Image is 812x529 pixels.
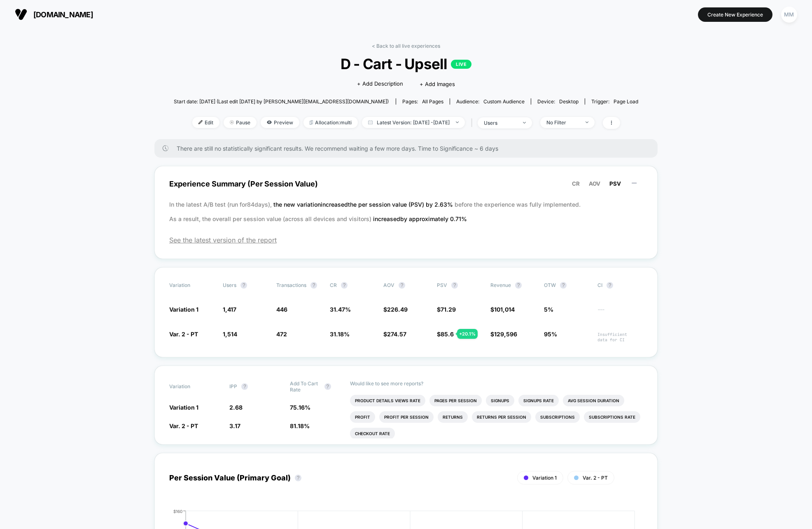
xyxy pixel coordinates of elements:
span: 3.17 [229,422,240,429]
span: $ [383,306,408,313]
span: Add To Cart Rate [290,380,320,393]
span: Variation 1 [169,404,198,411]
img: end [586,121,588,123]
span: AOV [383,282,394,288]
p: LIVE [451,60,471,69]
li: Profit [350,411,375,423]
span: $ [383,331,406,338]
span: the new variation increased the per session value (PSV) by 2.63 % [273,201,455,208]
span: 101,014 [494,306,515,313]
span: Var. 2 - PT [169,422,198,429]
span: Custom Audience [483,98,525,105]
button: ? [451,282,458,289]
span: users [223,282,236,288]
span: D - Cart - Upsell [197,55,615,72]
span: Page Load [614,98,638,105]
button: Create New Experience [698,7,772,22]
span: 31.18 % [330,331,350,338]
span: 129,596 [494,331,517,338]
img: calendar [368,120,373,124]
button: ? [607,282,613,289]
span: OTW [544,282,589,289]
span: Latest Version: [DATE] - [DATE] [362,117,465,128]
button: MM [779,6,800,23]
span: There are still no statistically significant results. We recommend waiting a few more days . Time... [177,145,641,152]
span: 75.16 % [290,404,310,411]
button: ? [515,282,522,289]
span: Variation 1 [532,475,557,481]
p: Would like to see more reports? [350,380,643,387]
span: Transactions [276,282,306,288]
span: CI [597,282,643,289]
span: desktop [559,98,579,105]
li: Profit Per Session [379,411,434,423]
li: Signups [486,395,514,406]
li: Returns [438,411,468,423]
span: 472 [276,331,287,338]
span: PSV [437,282,447,288]
li: Subscriptions [535,411,580,423]
a: < Back to all live experiences [372,43,440,49]
span: 274.57 [387,331,406,338]
span: $ [490,306,515,313]
div: MM [781,7,797,23]
button: ? [295,475,301,481]
button: PSV [607,180,623,187]
span: all pages [422,98,443,105]
span: 226.49 [387,306,408,313]
span: Edit [192,117,219,128]
span: AOV [589,180,600,187]
span: + Add Description [357,80,403,88]
span: CR [572,180,580,187]
span: 81.18 % [290,422,310,429]
button: ? [560,282,567,289]
span: IPP [229,383,237,389]
span: Insufficient data for CI [597,332,643,343]
span: 95% [544,331,557,338]
img: end [456,121,459,123]
span: 446 [276,306,287,313]
button: CR [569,180,582,187]
span: $ [437,331,454,338]
span: See the latest version of the report [169,236,643,244]
div: + 20.1 % [457,329,478,339]
li: Product Details Views Rate [350,395,425,406]
button: ? [240,282,247,289]
span: Start date: [DATE] (Last edit [DATE] by [PERSON_NAME][EMAIL_ADDRESS][DOMAIN_NAME]) [174,98,389,105]
img: edit [198,120,203,124]
p: In the latest A/B test (run for 84 days), before the experience was fully implemented. As a resul... [169,197,643,226]
li: Returns Per Session [472,411,531,423]
span: 1,514 [223,331,237,338]
span: 85.6 [441,331,454,338]
button: ? [399,282,405,289]
span: 5% [544,306,553,313]
span: increased by approximately 0.71 % [373,215,467,222]
span: 1,417 [223,306,236,313]
span: [DOMAIN_NAME] [33,10,93,19]
img: end [230,120,234,124]
li: Checkout Rate [350,428,395,439]
span: Variation 1 [169,306,198,313]
span: + Add Images [420,81,455,87]
img: end [523,122,526,124]
span: Experience Summary (Per Session Value) [169,175,643,193]
img: Visually logo [15,8,27,21]
div: Pages: [402,98,443,105]
div: No Filter [546,119,579,126]
span: Var. 2 - PT [169,331,198,338]
span: Var. 2 - PT [583,475,608,481]
span: $ [437,306,456,313]
button: ? [341,282,348,289]
div: Trigger: [591,98,638,105]
span: Device: [531,98,585,105]
span: Preview [261,117,299,128]
span: 71.29 [441,306,456,313]
span: Pause [224,117,257,128]
span: --- [597,307,643,313]
img: rebalance [310,120,313,125]
button: [DOMAIN_NAME] [12,8,96,21]
span: 2.68 [229,404,243,411]
div: Audience: [456,98,525,105]
span: 31.47 % [330,306,351,313]
li: Subscriptions Rate [584,411,640,423]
